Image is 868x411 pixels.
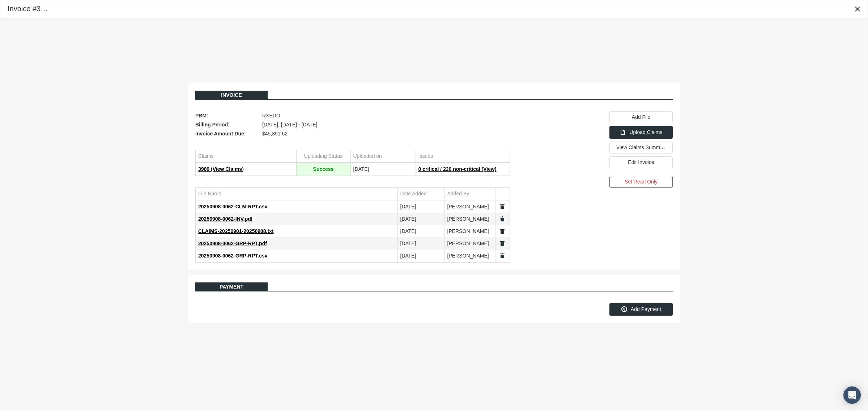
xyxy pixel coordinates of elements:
div: Added By [447,190,469,197]
td: Column Issues [416,150,510,163]
td: [DATE] [397,250,444,262]
a: Split [499,252,506,259]
a: Split [499,216,506,222]
span: Upload Claims [629,129,662,135]
div: Set Read Only [609,176,673,188]
div: Data grid [195,150,510,176]
div: Add Payment [609,303,673,316]
a: Split [499,203,506,210]
td: [PERSON_NAME] [444,250,495,262]
td: Column File Name [196,188,397,200]
td: Column Date Added [397,188,444,200]
span: PBM: [195,111,259,120]
div: View Claims Summary [609,142,673,153]
div: File Name [198,190,221,197]
span: Set Read Only [625,179,658,185]
td: [PERSON_NAME] [444,213,495,225]
td: [DATE] [397,213,444,225]
span: Invoice Amount Due: [195,129,259,138]
span: Edit Invoice [628,159,654,165]
td: Column Claims [196,150,296,163]
td: [DATE] [397,200,444,213]
span: 0 critical / 226 non-critical (View) [418,166,497,172]
td: Success [296,163,350,175]
div: Data grid [195,187,510,263]
span: 20250908-0062-GRP-RPT.csv [198,253,267,259]
div: Issues [418,153,433,160]
div: Uploaded on [353,153,382,160]
span: View Claims Summary [616,144,667,150]
span: [DATE], [DATE] - [DATE] [262,120,317,129]
div: Close [851,3,864,16]
span: RXEDO [262,111,280,120]
td: [DATE] [350,163,416,175]
td: [PERSON_NAME] [444,225,495,237]
span: Add File [632,114,650,120]
a: Split [499,240,506,247]
td: [DATE] [397,225,444,237]
td: [PERSON_NAME] [444,200,495,213]
div: Edit Invoice [609,156,673,168]
span: Add Payment [631,306,661,312]
div: Open Intercom Messenger [843,386,861,404]
td: Column Added By [444,188,495,200]
span: Payment [220,284,243,290]
span: 20250908-0062-CLM-RPT.csv [198,204,267,209]
span: CLAIMS-20250901-20250908.txt [198,228,274,234]
div: Date Added [400,190,427,197]
div: Invoice #316 [8,4,48,14]
span: Invoice [221,92,242,98]
span: Billing Period: [195,120,259,129]
div: Uploading Status [304,153,343,160]
span: 20250908-0062-GRP-RPT.pdf [198,241,267,246]
div: Upload Claims [609,126,673,139]
td: [PERSON_NAME] [444,237,495,250]
td: Column Uploaded on [350,150,416,163]
a: Split [499,228,506,234]
span: $45,351.62 [262,129,288,138]
div: Add File [609,111,673,123]
td: Column Uploading Status [296,150,350,163]
td: [DATE] [397,237,444,250]
span: 3909 (View Claims) [198,166,244,172]
span: 20250908-0062-INV.pdf [198,216,252,222]
div: Claims [198,153,214,160]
